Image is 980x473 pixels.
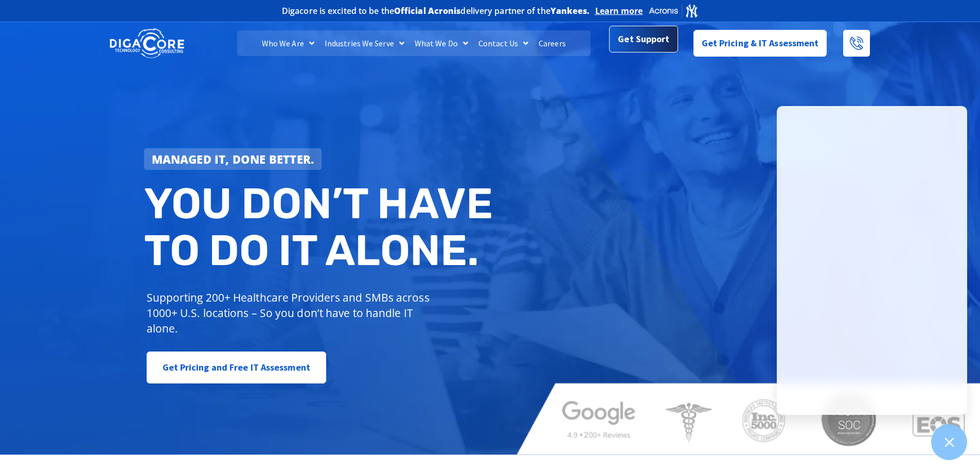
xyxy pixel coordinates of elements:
[777,106,967,415] iframe: Chatgenie Messenger
[144,148,322,170] a: Managed IT, done better.
[609,27,678,54] a: Get Support
[595,6,643,16] a: Learn more
[533,30,571,56] a: Careers
[152,151,314,167] strong: Managed IT, done better.
[147,290,434,336] p: Supporting 200+ Healthcare Providers and SMBs across 1000+ U.S. locations – So you don’t have to ...
[693,30,827,57] a: Get Pricing & IT Assessment
[147,352,326,383] a: Get Pricing and Free IT Assessment
[618,30,669,50] span: Get Support
[702,33,819,54] span: Get Pricing & IT Assessment
[257,30,319,56] a: Who We Are
[282,7,590,15] h2: Digacore is excited to be the delivery partner of the
[550,5,590,16] b: Yankees.
[237,30,590,56] nav: Menu
[110,27,184,60] img: DigaCore Technology Consulting
[409,30,473,56] a: What We Do
[394,5,461,16] b: Official Acronis
[648,3,699,18] img: Acronis
[473,30,533,56] a: Contact Us
[319,30,409,56] a: Industries We Serve
[144,180,498,274] h2: You don’t have to do IT alone.
[163,357,310,378] span: Get Pricing and Free IT Assessment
